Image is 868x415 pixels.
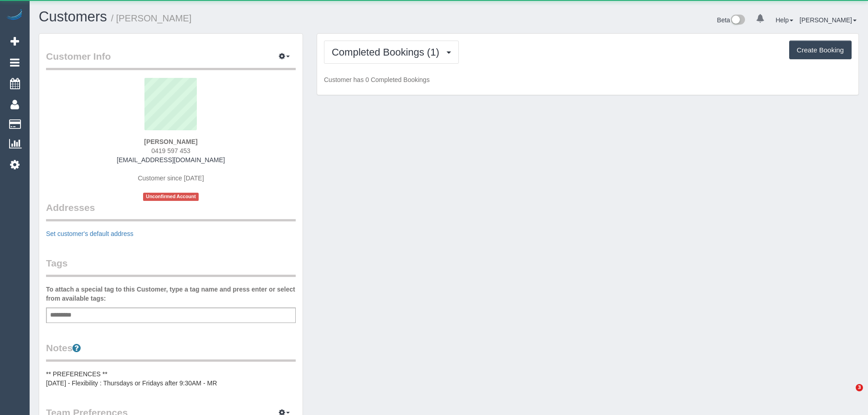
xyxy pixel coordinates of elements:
img: New interface [730,15,745,26]
a: [PERSON_NAME] [800,16,857,24]
legend: Customer Info [46,50,296,70]
span: Customer since [DATE] [138,174,204,182]
span: 3 [856,384,863,391]
img: Automaid Logo [5,9,24,22]
a: Beta [717,16,745,24]
a: Customers [39,9,107,25]
pre: ** PREFERENCES ** [DATE] - Flexibility : Thursdays or Fridays after 9:30AM - MR [46,369,296,388]
legend: Notes [46,341,296,362]
legend: Tags [46,256,296,277]
span: 0419 597 453 [151,147,190,154]
a: Help [776,16,793,24]
span: Unconfirmed Account [143,193,199,200]
a: Set customer's default address [46,230,134,237]
small: / [PERSON_NAME] [111,13,192,23]
iframe: Intercom live chat [837,384,859,406]
button: Create Booking [789,41,852,60]
strong: [PERSON_NAME] [144,138,197,145]
label: To attach a special tag to this Customer, type a tag name and press enter or select from availabl... [46,285,296,303]
button: Completed Bookings (1) [324,41,459,64]
p: Customer has 0 Completed Bookings [324,75,852,84]
span: Completed Bookings (1) [332,46,444,58]
a: [EMAIL_ADDRESS][DOMAIN_NAME] [117,156,225,164]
